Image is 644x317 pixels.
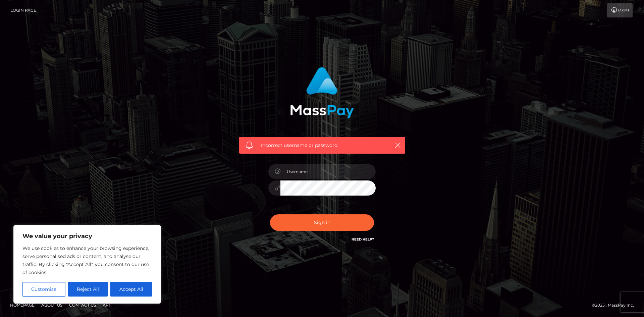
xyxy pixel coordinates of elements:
[607,3,633,17] a: Login
[290,67,354,118] img: MassPay Login
[66,300,99,310] a: Contact Us
[261,142,383,149] span: Incorrect username or password.
[352,237,374,242] a: Need Help?
[68,282,108,297] button: Reject All
[10,3,36,17] a: Login Page
[110,282,152,297] button: Accept All
[22,244,152,276] p: We use cookies to enhance your browsing experience, serve personalised ads or content, and analys...
[39,300,65,310] a: About Us
[592,302,639,309] div: © 2025 , MassPay Inc.
[22,282,65,297] button: Customise
[270,214,374,231] button: Sign in
[7,300,37,310] a: Homepage
[13,225,161,304] div: We value your privacy
[280,164,376,179] input: Username...
[22,232,152,240] p: We value your privacy
[100,300,113,310] a: API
